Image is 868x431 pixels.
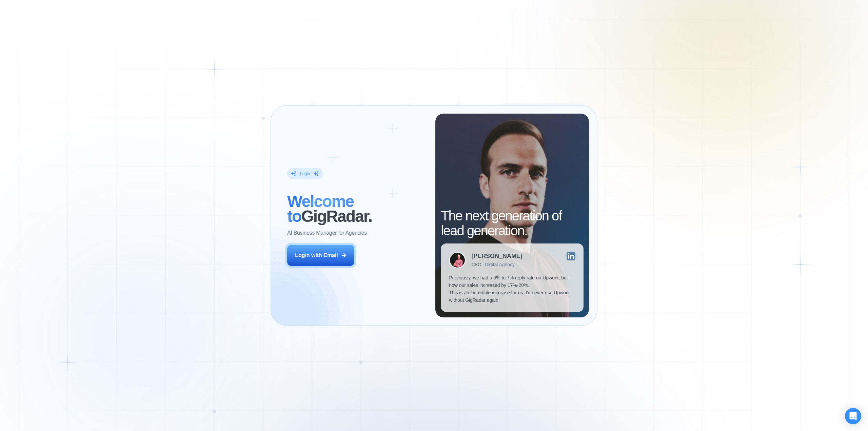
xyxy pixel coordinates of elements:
button: Login with Email [287,245,354,266]
p: AI Business Manager for Agencies [287,229,367,237]
div: Digital Agency [485,262,515,267]
div: [PERSON_NAME] [471,253,522,259]
div: CEO [471,262,481,267]
h2: ‍ GigRadar. [287,194,427,224]
span: Welcome to [287,192,354,225]
div: Login with Email [295,252,338,259]
div: Login [300,171,310,176]
h2: The next generation of lead generation. [441,208,583,238]
p: Previously, we had a 5% to 7% reply rate on Upwork, but now our sales increased by 17%-20%. This ... [449,274,575,304]
div: Open Intercom Messenger [845,408,861,424]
